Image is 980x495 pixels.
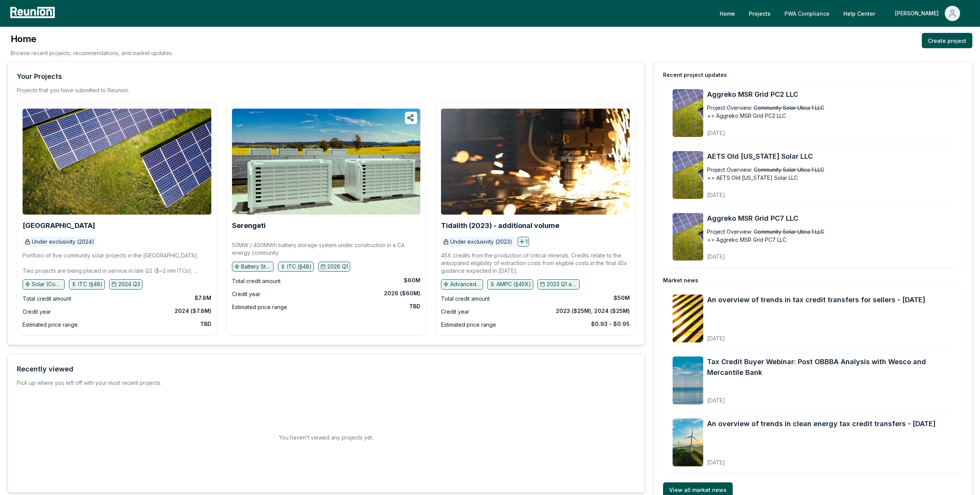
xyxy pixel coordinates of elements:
div: $0.93 - $0.95 [591,320,630,328]
div: Project Overview: [707,166,752,174]
div: Recently viewed [17,364,73,375]
span: Community Solar Utica 1 LLC [754,166,824,174]
div: Total credit amount [441,294,490,303]
div: 2026 ($60M) [384,290,420,297]
div: Estimated price range [23,320,78,329]
button: Solar (Community) [23,279,65,289]
div: 2024 ($7.8M) [175,307,211,315]
div: Market news [663,277,698,284]
a: AETS Old [US_STATE] Solar LLC [707,151,954,162]
div: Credit year [441,307,469,316]
a: Aggreko MSR Grid PC2 LLC [707,89,954,100]
a: An overview of trends in tax credit transfers for sellers - [DATE] [707,295,925,305]
div: $60M [404,277,420,284]
a: Help Center [837,6,881,21]
button: [PERSON_NAME] [889,6,966,21]
p: Projects that you have submitted to Reunion. [17,86,129,94]
div: Pick up where you left off with your most recent projects. [17,379,162,387]
div: [DATE] [707,329,925,342]
a: An overview of trends in clean energy tax credit transfers - [DATE] [707,418,936,429]
div: [DATE] [707,391,954,404]
img: Aggreko MSR Grid PC2 LLC [673,89,703,137]
p: Under exclusivity (2023) [450,238,512,246]
button: 2024 Q3 [109,279,142,289]
a: Aggreko MSR Grid PC7 LLC [707,213,954,224]
img: Broad Peak [23,109,211,215]
p: 50MW / 400MWh battery storage system under construction in a CA energy community [232,241,421,257]
a: Tidalith (2023) - additional volume [441,222,559,230]
p: Battery Storage [241,263,272,270]
button: Advanced manufacturing [441,279,483,289]
a: Projects [743,6,777,21]
p: Advanced manufacturing [450,280,481,288]
span: => AETS Old [US_STATE] Solar LLC [707,174,798,182]
a: Create project [922,33,972,48]
div: Estimated price range [441,320,496,329]
p: 2023 Q1 and earlier [547,280,577,288]
div: [DATE] [707,186,831,199]
div: $7.8M [194,294,211,302]
img: Tidalith (2023) - additional volume [441,109,630,215]
div: Project Overview: [707,228,752,236]
div: Credit year [232,290,260,299]
a: Serengeti [232,222,266,230]
span: Community Solar Utica 1 LLC [754,228,824,236]
p: ITC (§48) [287,263,312,270]
img: An overview of trends in tax credit transfers for sellers - September 2025 [673,295,703,342]
img: Tax Credit Buyer Webinar: Post OBBBA Analysis with Wesco and Mercantile Bank [673,357,703,404]
a: [GEOGRAPHIC_DATA] [23,222,95,230]
a: Home [714,6,741,21]
div: Recent project updates [663,71,727,79]
p: Solar (Community) [32,280,62,288]
p: Browse recent projects, recommendations, and market updates. [11,49,173,57]
a: An overview of trends in clean energy tax credit transfers - August 2025 [673,418,703,466]
img: Aggreko MSR Grid PC7 LLC [673,213,703,261]
img: Serengeti [232,109,421,215]
button: 1 [518,237,529,247]
div: 2023 ($25M), 2024 ($25M) [556,307,630,315]
p: Under exclusivity (2024) [32,238,94,246]
div: TBD [409,303,420,310]
span: Community Solar Utica 1 LLC [754,104,824,112]
div: Estimated price range [232,303,287,312]
span: => Aggreko MSR Grid PC2 LLC [707,112,786,120]
nav: Main [714,6,972,21]
div: [DATE] [707,124,831,137]
img: AETS Old Michigan Solar LLC [673,151,703,199]
a: Tax Credit Buyer Webinar: Post OBBBA Analysis with Wesco and Mercantile Bank [707,357,954,378]
p: ITC (§48) [78,280,103,288]
p: 2026 Q1 [327,263,348,270]
span: => Aggreko MSR Grid PC7 LLC [707,236,786,244]
div: TBD [200,320,211,328]
div: Your Projects [17,71,62,82]
div: Total credit amount [232,277,281,286]
p: AMPC (§45X) [497,280,531,288]
div: Total credit amount [23,294,71,303]
h3: Home [11,33,173,45]
div: [PERSON_NAME] [895,6,942,21]
a: PWA Compliance [778,6,836,21]
div: [DATE] [707,247,831,261]
h2: You haven't viewed any projects yet. [279,433,373,441]
button: Battery Storage [232,262,274,272]
p: 2024 Q3 [118,280,140,288]
div: Project Overview: [707,104,752,112]
p: 45X credits from the production of critical minerals. Credits relate to the anticipated eligibili... [441,252,630,275]
button: 2023 Q1 and earlier [537,279,580,289]
div: $50M [614,294,630,302]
